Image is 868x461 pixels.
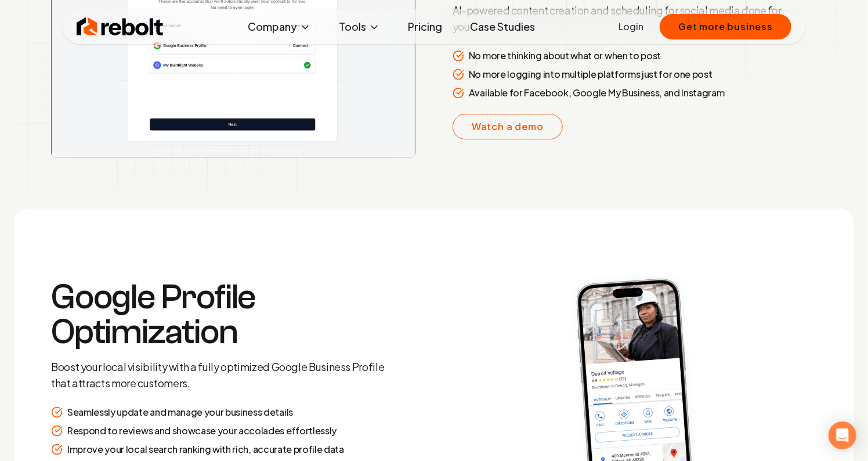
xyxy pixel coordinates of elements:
p: AI-powered content creation and scheduling for social media done for you [453,2,787,35]
button: Get more business [660,14,791,39]
h3: Google Profile Optimization [51,280,385,350]
p: Improve your local search ranking with rich, accurate profile data [67,442,344,456]
a: Pricing [399,15,451,38]
button: Tools [330,15,389,38]
p: Respond to reviews and showcase your accolades effortlessly [67,424,337,438]
p: Available for Facebook, Google My Business, and Instagram [469,86,725,100]
a: Case Studies [461,15,544,38]
a: Watch a demo [453,114,563,139]
p: No more thinking about what or when to post [469,49,661,63]
p: Seamlessly update and manage your business details [67,405,293,419]
a: Login [619,20,643,34]
p: No more logging into multiple platforms just for one post [469,67,713,81]
img: Rebolt Logo [77,15,164,38]
button: Company [238,15,320,38]
div: Open Intercom Messenger [829,422,856,449]
p: Boost your local visibility with a fully optimized Google Business Profile that attracts more cus... [51,359,385,391]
